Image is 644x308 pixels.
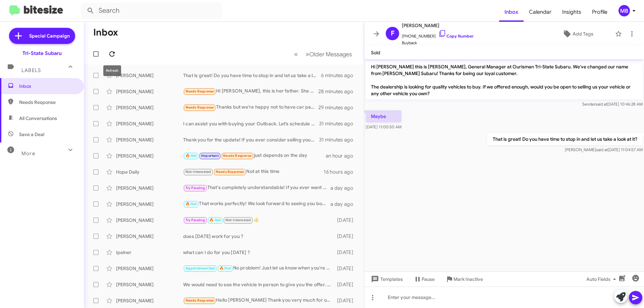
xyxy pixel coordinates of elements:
[19,115,57,122] span: All Conversations
[183,72,321,79] div: That is great! Do you have time to stop in and let us take a look at it?
[209,218,221,222] span: 🔥 Hot
[116,169,183,175] div: Hope Daily
[453,273,483,285] span: Mark Inactive
[185,153,197,158] span: 🔥 Hot
[183,184,330,192] div: That's completely understandable! If you ever want to discuss your options or have questions, fee...
[318,88,359,95] div: 28 minutes ago
[185,266,215,270] span: Appointment Set
[364,273,408,285] button: Templates
[587,2,613,22] a: Profile
[183,87,318,95] div: Hi [PERSON_NAME], this is her father. She has already returned the vehicle and leased a new fores...
[422,273,435,285] span: Pause
[438,34,474,39] a: Copy Number
[185,170,211,174] span: Not-Interested
[334,249,359,256] div: [DATE]
[183,233,334,240] div: does [DATE] work for you ?
[440,273,488,285] button: Mark Inactive
[116,104,183,111] div: [PERSON_NAME]
[330,201,359,207] div: a day ago
[116,249,183,256] div: Ipelner
[408,273,440,285] button: Pause
[116,281,183,288] div: [PERSON_NAME]
[185,202,197,206] span: 🔥 Hot
[116,152,183,159] div: [PERSON_NAME]
[499,2,524,22] a: Inbox
[183,168,324,176] div: Not at this time
[185,186,205,190] span: Try Pausing
[183,264,334,272] div: No problem! Just let us know when you're ready, and we can find a time that works for you. Lookin...
[371,50,380,56] span: Sold
[116,136,183,143] div: [PERSON_NAME]
[318,104,359,111] div: 29 minutes ago
[185,218,205,222] span: Try Pausing
[116,88,183,95] div: [PERSON_NAME]
[183,297,334,304] div: Hello [PERSON_NAME] Thank you very much for our conversations, you have been very informative and...
[524,2,557,22] a: Calendar
[326,152,359,159] div: an hour ago
[116,233,183,240] div: [PERSON_NAME]
[586,273,619,285] span: Auto Fields
[581,273,624,285] button: Auto Fields
[290,47,302,61] button: Previous
[613,5,637,16] button: MB
[557,2,587,22] span: Insights
[216,170,244,174] span: Needs Response
[487,133,643,145] p: That is great! Do you have time to stop in and let us take a look at it?
[183,249,334,256] div: what can I do for you [DATE] ?
[19,83,76,89] span: Inbox
[116,72,183,79] div: [PERSON_NAME]
[183,104,318,111] div: Thanks but we're happy not to have car payments. We'll check back in when it hits 200k.
[334,217,359,224] div: [DATE]
[183,120,319,127] div: I can assist you with buying your Outback. Let’s schedule a time to assess your vehicle and provi...
[116,201,183,207] div: [PERSON_NAME]
[366,61,643,100] p: Hi [PERSON_NAME] this is [PERSON_NAME], General Manager at Ourisman Tri-State Subaru. We've chang...
[116,265,183,272] div: [PERSON_NAME]
[334,233,359,240] div: [DATE]
[595,102,607,107] span: said at
[302,47,356,61] button: Next
[201,153,219,158] span: Important
[402,21,474,29] span: [PERSON_NAME]
[116,217,183,224] div: [PERSON_NAME]
[223,153,252,158] span: Needs Response
[116,120,183,127] div: [PERSON_NAME]
[219,266,231,270] span: 🔥 Hot
[21,150,35,157] span: More
[309,51,352,58] span: Older Messages
[334,297,359,304] div: [DATE]
[334,281,359,288] div: [DATE]
[573,28,593,40] span: Add Tags
[366,124,401,129] span: [DATE] 11:00:50 AM
[324,169,359,175] div: 16 hours ago
[183,152,326,160] div: just depends on the day
[81,3,222,19] input: Search
[334,265,359,272] div: [DATE]
[582,102,643,107] span: Sender [DATE] 10:46:28 AM
[19,131,44,138] span: Save a Deal
[402,29,474,40] span: [PHONE_NUMBER]
[185,89,214,94] span: Needs Response
[321,72,359,79] div: 6 minutes ago
[619,5,630,16] div: MB
[183,281,334,288] div: We would need to see the vehicle in person to give you the offer. Do you have time to stop in for...
[366,110,401,122] p: Maybe
[9,28,75,44] a: Special Campaign
[185,298,214,303] span: Needs Response
[319,136,359,143] div: 31 minutes ago
[543,28,612,40] button: Add Tags
[330,185,359,191] div: a day ago
[225,218,251,222] span: Not-Interested
[93,27,118,38] h1: Inbox
[402,40,474,46] span: Buyback
[185,105,214,110] span: Needs Response
[116,185,183,191] div: [PERSON_NAME]
[596,147,608,152] span: said at
[306,50,309,58] span: »
[391,28,394,39] span: F
[370,273,403,285] span: Templates
[21,67,41,73] span: Labels
[19,99,76,106] span: Needs Response
[103,65,121,76] div: Refresh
